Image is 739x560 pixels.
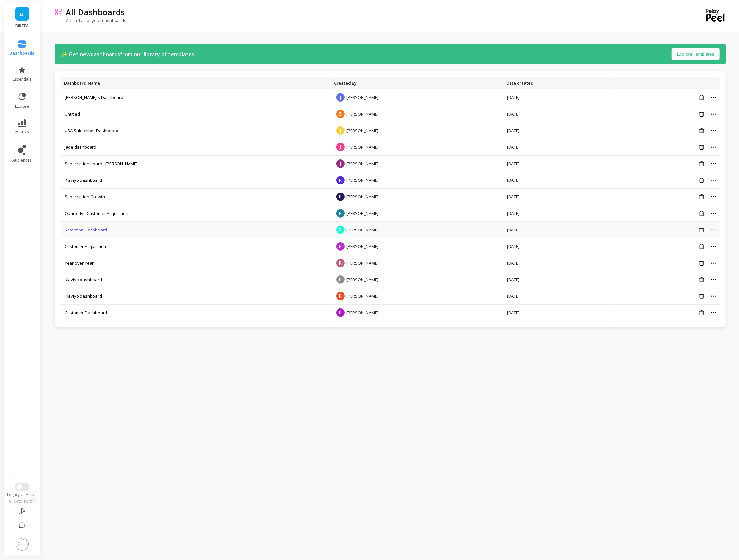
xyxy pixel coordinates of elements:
img: header icon [55,8,62,16]
span: R [336,226,345,234]
span: [PERSON_NAME] [346,161,378,167]
span: J [336,126,345,135]
a: Untitled [65,111,80,117]
a: Klaviyo dashboard [65,277,102,282]
th: Toggle SortBy [503,77,616,89]
span: [PERSON_NAME] [346,277,378,282]
img: profile picture [16,538,29,551]
span: R [336,259,345,267]
span: [PERSON_NAME] [346,128,378,133]
span: R [336,193,345,201]
a: Klaviyo dashboard [65,293,102,299]
span: R [336,209,345,218]
span: essentials [13,77,31,82]
td: [DATE] [503,156,616,172]
span: metrics [15,129,29,134]
span: J [336,143,345,151]
span: R [336,275,345,284]
span: [PERSON_NAME] [346,94,378,100]
span: [PERSON_NAME] [346,293,378,299]
span: audiences [12,158,32,163]
td: [DATE] [503,238,616,255]
td: [DATE] [503,106,616,122]
span: R [336,242,345,251]
p: DIRTEA [10,23,34,29]
span: [PERSON_NAME] [346,243,378,249]
div: Legacy UI Active [3,492,41,497]
span: [PERSON_NAME] [346,210,378,216]
td: [DATE] [503,205,616,222]
span: D [20,10,24,18]
a: Year over Year [65,260,94,266]
span: [PERSON_NAME] [346,177,378,183]
span: R [336,292,345,300]
span: R [336,176,345,184]
td: [DATE] [503,172,616,189]
a: Subscription board - [PERSON_NAME] [65,161,138,167]
span: [PERSON_NAME] [346,310,378,316]
td: [DATE] [503,139,616,156]
a: Retention Dashboard [65,227,107,233]
a: Klaviyo dashboard [65,177,102,183]
button: Explore Templates [672,48,720,60]
span: explore [15,104,29,109]
a: Customer Acquisition [65,243,106,249]
span: [PERSON_NAME] [346,111,378,117]
span: J [336,93,345,102]
span: [PERSON_NAME] [346,227,378,233]
span: R [336,308,345,317]
span: J [336,159,345,168]
td: [DATE] [503,255,616,271]
button: Switch to New UI [15,483,29,491]
a: Jade dashboard [65,144,96,150]
span: [PERSON_NAME] [346,194,378,200]
a: [PERSON_NAME]'s Dashboard [65,94,123,100]
span: [PERSON_NAME] [346,260,378,266]
a: Subscription Growth [65,194,105,200]
div: Click to switch [3,499,41,504]
td: [DATE] [503,271,616,288]
td: [DATE] [503,189,616,205]
span: dashboards [10,51,35,56]
td: [DATE] [503,222,616,238]
span: [PERSON_NAME] [346,144,378,150]
a: Customer Dashboard [65,310,107,316]
span: Z [336,110,345,118]
td: [DATE] [503,288,616,305]
p: ✨ Get new dashboards from our library of templates! [61,50,196,58]
td: [DATE] [503,89,616,106]
a: USA Subscriber Dashboard [65,128,118,133]
a: Quarterly - Customer Acquisition [65,210,128,216]
p: All Dashboards [66,6,125,18]
th: Toggle SortBy [61,77,331,89]
p: A list of all of your dashboards [55,18,126,23]
td: [DATE] [503,305,616,321]
td: [DATE] [503,122,616,139]
th: Toggle SortBy [331,77,503,89]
